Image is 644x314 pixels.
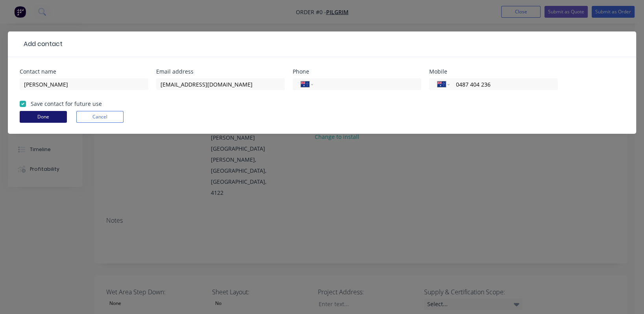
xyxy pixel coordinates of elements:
[20,39,63,49] div: Add contact
[429,69,558,74] div: Mobile
[156,69,285,74] div: Email address
[20,111,67,123] button: Done
[293,69,421,74] div: Phone
[76,111,124,123] button: Cancel
[20,69,148,74] div: Contact name
[31,100,102,108] label: Save contact for future use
